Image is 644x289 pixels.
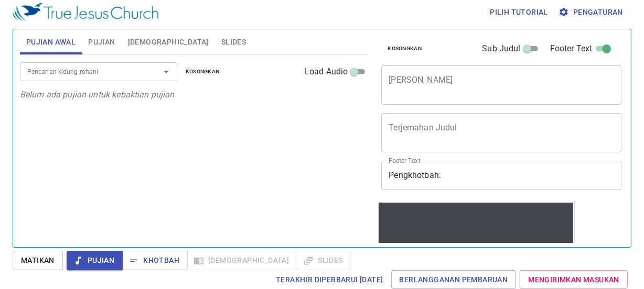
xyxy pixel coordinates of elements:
[550,42,593,55] span: Footer Text
[377,201,575,288] iframe: from-child
[561,6,623,19] span: Pengaturan
[400,273,508,286] span: Berlangganan Pembaruan
[159,64,174,79] button: Open
[67,251,123,270] button: Pujian
[75,254,114,267] span: Pujian
[486,3,552,22] button: Pilih tutorial
[131,254,179,267] span: Khotbah
[221,36,246,49] span: Slides
[21,254,55,267] span: Matikan
[88,36,115,49] span: Pujian
[179,65,226,78] button: Kosongkan
[186,67,220,76] span: Kosongkan
[381,42,428,55] button: Kosongkan
[388,44,422,53] span: Kosongkan
[305,65,348,78] span: Load Audio
[122,251,188,270] button: Khotbah
[556,3,627,22] button: Pengaturan
[128,36,209,49] span: [DEMOGRAPHIC_DATA]
[26,36,76,49] span: Pujian Awal
[13,251,63,270] button: Matikan
[20,90,175,99] i: Belum ada pujian untuk kebaktian pujian
[13,3,158,21] img: True Jesus Church
[482,42,520,55] span: Sub Judul
[276,273,383,286] span: Terakhir Diperbarui [DATE]
[528,273,619,286] span: Mengirimkan Masukan
[490,6,548,19] span: Pilih tutorial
